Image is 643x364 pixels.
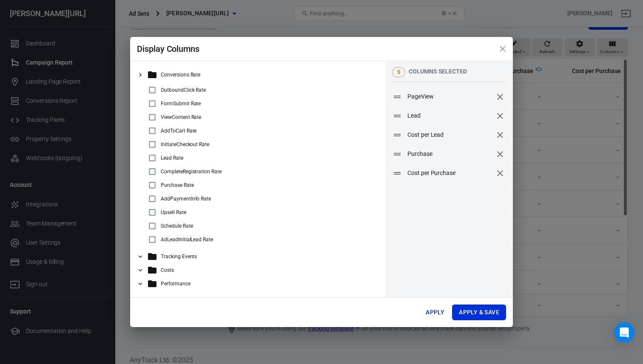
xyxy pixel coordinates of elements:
p: AddPaymentInfo Rate [161,196,211,202]
p: ViewContent Rate [161,114,201,120]
p: InitiateCheckout Rate [161,141,209,147]
p: Performance [161,281,191,287]
span: Cost per Purchase [407,169,492,178]
span: columns selected [409,68,467,75]
span: Cost per Lead [407,130,492,139]
p: Purchase Rate [161,182,193,188]
p: OutboundClick Rate [161,87,206,93]
button: remove [493,147,507,161]
span: Display Columns [137,44,199,54]
button: close [492,39,513,59]
div: PageViewremove [385,87,513,106]
p: FormSubmit Rate [161,101,201,107]
button: Apply [421,305,449,320]
div: Purchaseremove [385,144,513,164]
p: AddToCart Rate [161,128,196,134]
button: remove [493,166,507,181]
p: Conversions Rate [161,72,200,78]
button: remove [493,90,507,104]
div: Leadremove [385,106,513,125]
p: CompleteRegistration Rate [161,169,222,175]
p: Costs [161,267,174,273]
span: PageView [407,92,492,101]
span: 5 [394,68,403,76]
span: Purchase [407,150,492,158]
button: remove [493,109,507,123]
div: Cost per Leadremove [385,125,513,144]
div: Open Intercom Messenger [614,322,634,343]
button: Apply & Save [452,305,506,320]
p: AdLeadInitialLead Rate [161,237,213,243]
span: Lead [407,111,492,120]
p: Upsell Rate [161,209,186,215]
p: Tracking Events [161,254,197,260]
p: Lead Rate [161,155,183,161]
button: remove [493,128,507,142]
div: Cost per Purchaseremove [385,164,513,183]
p: Schedule Rate [161,223,193,229]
